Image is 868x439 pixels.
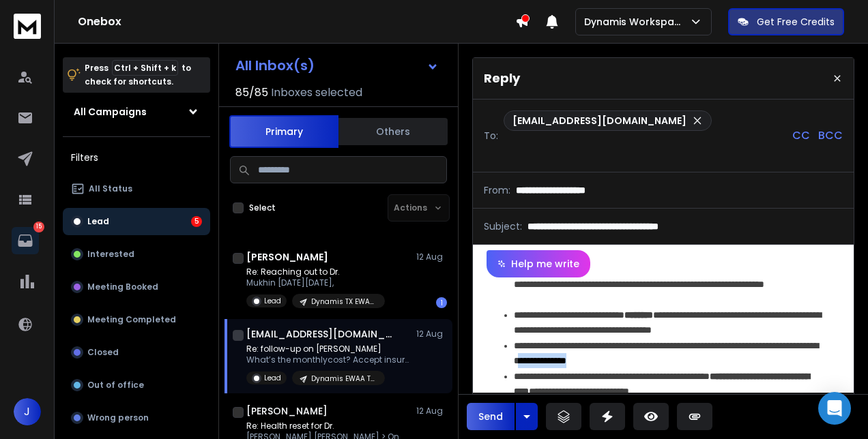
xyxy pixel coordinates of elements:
h1: Onebox [78,14,515,30]
p: Re: follow-up on [PERSON_NAME] [246,344,410,354]
p: Get Free Credits [757,15,835,29]
a: 15 [12,227,39,254]
p: Lead [87,216,109,227]
span: Ctrl + Shift + k [112,60,178,76]
p: What’s the monthlycost? Accept insurance? [246,354,410,365]
p: 15 [33,222,44,232]
button: All Inbox(s) [225,52,450,79]
button: Meeting Booked [63,273,210,301]
p: Press to check for shortcuts. [85,61,191,89]
button: Primary [229,115,338,148]
button: J [14,398,41,425]
h3: Inboxes selected [271,85,362,101]
button: All Campaigns [63,98,210,125]
h1: [EMAIL_ADDRESS][DOMAIN_NAME] [246,327,396,341]
p: Meeting Completed [87,314,176,325]
p: To: [484,129,498,142]
label: Select [249,202,276,213]
button: Help me write [487,250,590,277]
p: Subject: [484,219,522,233]
p: Out of office [87,380,144,391]
h1: All Inbox(s) [235,59,315,72]
div: Open Intercom Messenger [818,392,851,425]
p: Interested [87,249,134,260]
button: Out of office [63,372,210,399]
button: Interested [63,241,210,268]
p: Dynamis Workspace [584,15,689,29]
button: Meeting Completed [63,306,210,333]
button: All Status [63,175,210,202]
p: Closed [87,347,119,358]
p: From: [484,183,510,197]
p: 12 Aug [416,252,447,262]
img: logo [14,14,41,39]
p: Dynamis EWAA TX OUTLOOK + OTHERs ESPS [311,374,377,384]
p: Meeting Booked [87,282,158,292]
p: [EMAIL_ADDRESS][DOMAIN_NAME] [512,114,686,127]
p: Re: Health reset for Dr. [246,421,410,432]
p: 12 Aug [416,406,447,417]
p: Re: Reaching out to Dr. [246,267,385,277]
p: Reply [484,69,520,88]
p: All Status [89,183,132,194]
button: Wrong person [63,404,210,432]
button: Lead5 [63,208,210,235]
h1: All Campaigns [74,105,147,119]
h3: Filters [63,148,210,167]
button: Send [467,403,515,430]
h1: [PERSON_NAME] [246,250,328,264]
p: BCC [818,127,843,144]
button: Get Free Credits [728,8,844,35]
p: Dynamis TX EWAA Google Only - Newly Warmed [311,297,377,307]
p: Lead [264,373,281,383]
button: Closed [63,339,210,366]
p: Lead [264,296,281,306]
p: 12 Aug [416,329,447,339]
span: 85 / 85 [235,85,268,101]
p: Wrong person [87,412,149,423]
p: CC [792,127,810,144]
div: 5 [191,216,202,227]
button: Others [338,117,448,147]
p: Mukhin [DATE][DATE], [246,277,385,288]
div: 1 [436,297,447,308]
h1: [PERSON_NAME] [246,404,328,418]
